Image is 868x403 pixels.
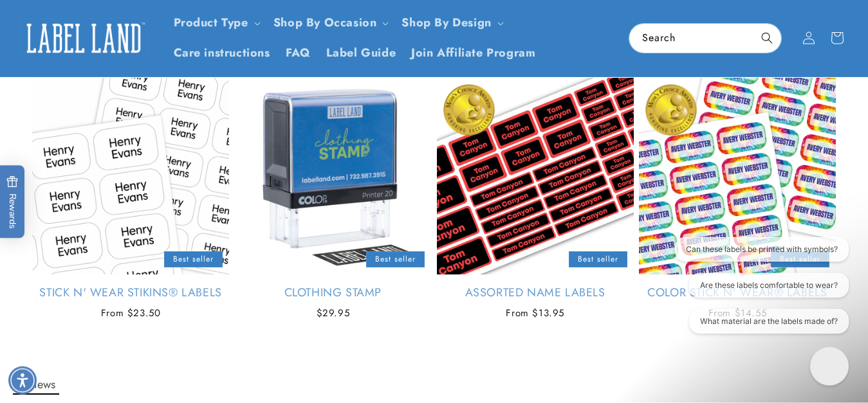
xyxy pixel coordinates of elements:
[326,46,396,60] span: Label Guide
[402,14,491,31] a: Shop By Design
[411,46,535,60] span: Join Affiliate Program
[174,14,248,31] a: Product Type
[804,343,855,390] iframe: Gorgias live chat messenger
[234,285,431,300] a: Clothing Stamp
[174,46,270,60] span: Care instructions
[266,8,394,38] summary: Shop By Occasion
[437,285,634,300] a: Assorted Name Labels
[286,46,311,60] span: FAQ
[403,38,543,68] a: Join Affiliate Program
[319,38,404,68] a: Label Guide
[278,38,319,68] a: FAQ
[8,366,37,395] div: Accessibility Menu
[15,13,153,63] a: Label Land
[166,8,266,38] summary: Product Type
[6,175,19,229] span: Rewards
[394,8,508,38] summary: Shop By Design
[166,38,278,68] a: Care instructions
[19,18,148,58] img: Label Land
[639,285,836,300] a: Color Stick N' Wear® Labels
[753,24,781,52] button: Search
[657,237,855,345] iframe: Gorgias live chat conversation starters
[10,300,163,339] iframe: Sign Up via Text for Offers
[273,15,377,30] span: Shop By Occasion
[32,285,229,300] a: Stick N' Wear Stikins® Labels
